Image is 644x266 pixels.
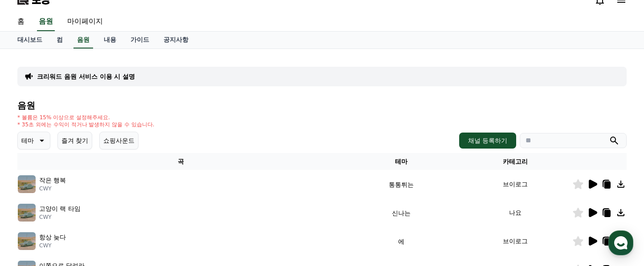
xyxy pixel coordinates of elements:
[57,36,63,43] font: 컴
[178,158,184,165] font: 곡
[459,133,516,149] button: 채널 등록하기
[17,121,155,128] font: * 35초 외에는 수익이 적거나 발생하지 않을 수 있습니다.
[503,181,528,188] font: 브이로그
[18,204,36,222] img: 음악
[163,36,188,43] font: 공지사항
[10,12,32,31] a: 홈
[39,177,66,184] font: 작은 행복
[509,209,522,216] font: 나요
[115,192,171,214] a: 설정
[39,242,52,249] font: CWY
[60,12,110,31] a: 마이페이지
[99,132,139,149] button: 쇼핑사운드
[37,12,55,31] a: 음원
[398,238,404,245] font: 에
[389,181,414,188] font: 통통튀는
[39,17,53,25] font: 음원
[17,114,110,121] font: * 볼륨은 15% 이상으로 설정해주세요.
[49,32,70,48] a: 컴
[138,206,148,213] span: 설정
[28,206,33,213] span: 홈
[17,36,42,43] font: 대시보드
[21,137,34,144] font: 테마
[97,32,123,48] a: 내용
[395,158,408,165] font: 테마
[468,137,507,144] font: 채널 등록하기
[73,32,93,48] a: 음원
[39,205,81,212] font: 고양이 랙 타임
[156,32,196,48] a: 공지사항
[37,73,135,80] font: 크리워드 음원 서비스 이용 시 설명
[10,32,49,48] a: 대시보드
[17,17,24,25] font: 홈
[392,210,411,217] font: 신나는
[123,32,156,48] a: 가이드
[82,206,92,213] span: 대화
[503,238,528,245] font: 브이로그
[61,137,88,144] font: 즐겨 찾기
[18,175,36,193] img: 음악
[37,72,135,81] a: 크리워드 음원 서비스 이용 시 설명
[77,36,90,43] font: 음원
[104,36,116,43] font: 내용
[39,214,52,220] font: CWY
[503,158,528,165] font: 카테고리
[57,132,92,149] button: 즐겨 찾기
[67,17,103,25] font: 마이페이지
[18,232,36,250] img: 음악
[17,100,35,111] font: 음원
[17,132,50,149] button: 테마
[39,185,52,192] font: CWY
[3,192,59,214] a: 홈
[103,137,135,144] font: 쇼핑사운드
[130,36,149,43] font: 가이드
[59,192,115,214] a: 대화
[39,234,66,241] font: 항상 늦다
